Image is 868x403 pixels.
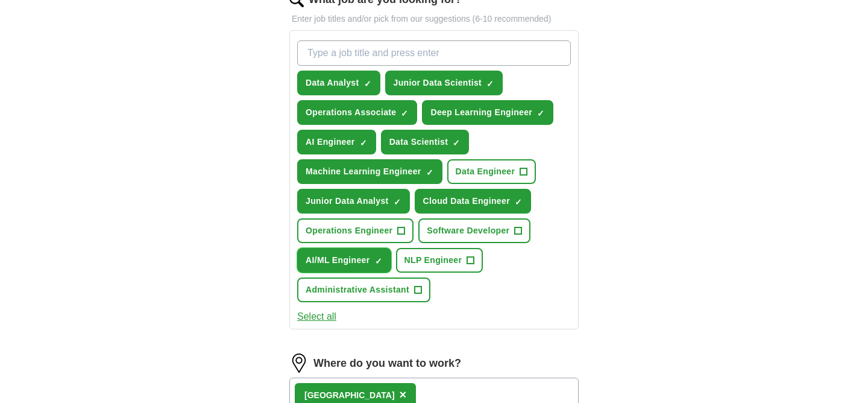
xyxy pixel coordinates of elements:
[423,195,510,208] span: Cloud Data Engineer
[537,109,544,118] span: ✓
[394,197,401,207] span: ✓
[453,138,460,148] span: ✓
[404,254,462,267] span: NLP Engineer
[304,389,395,402] div: [GEOGRAPHIC_DATA]
[297,189,410,214] button: Junior Data Analyst✓
[375,256,382,266] span: ✓
[381,130,470,154] button: Data Scientist✓
[401,109,408,118] span: ✓
[297,40,571,66] input: Type a job title and press enter
[394,77,482,89] span: Junior Data Scientist
[306,165,421,178] span: Machine Learning Engineer
[297,278,430,302] button: Administrative Assistant
[297,130,376,154] button: AI Engineer✓
[297,159,442,184] button: Machine Learning Engineer✓
[306,284,409,296] span: Administrative Assistant
[389,136,448,148] span: Data Scientist
[364,79,371,89] span: ✓
[400,388,407,401] span: ×
[415,189,531,214] button: Cloud Data Engineer✓
[297,100,417,125] button: Operations Associate✓
[515,197,522,207] span: ✓
[360,138,367,148] span: ✓
[289,13,579,25] p: Enter job titles and/or pick from our suggestions (6-10 recommended)
[306,195,389,208] span: Junior Data Analyst
[430,106,532,119] span: Deep Learning Engineer
[297,309,336,324] button: Select all
[297,71,380,95] button: Data Analyst✓
[447,159,536,184] button: Data Engineer
[306,136,355,148] span: AI Engineer
[306,224,392,237] span: Operations Engineer
[306,254,370,267] span: AI/ML Engineer
[385,71,503,95] button: Junior Data Scientist✓
[486,79,494,89] span: ✓
[396,248,483,273] button: NLP Engineer
[426,168,433,177] span: ✓
[313,355,461,372] label: Where do you want to work?
[289,354,309,373] img: location.png
[427,224,509,237] span: Software Developer
[297,248,391,273] button: AI/ML Engineer✓
[422,100,553,125] button: Deep Learning Engineer✓
[306,77,359,89] span: Data Analyst
[456,165,515,178] span: Data Engineer
[306,106,396,119] span: Operations Associate
[297,218,414,243] button: Operations Engineer
[418,218,530,243] button: Software Developer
